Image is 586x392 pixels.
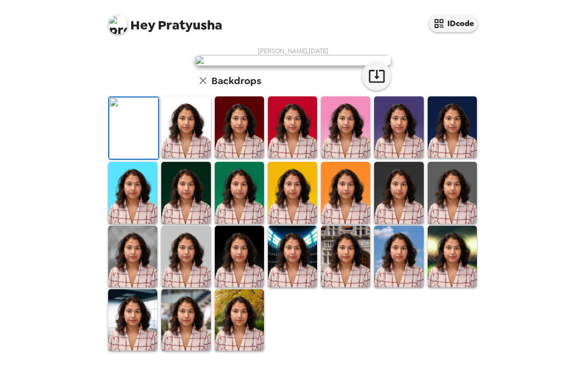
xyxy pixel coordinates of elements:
[109,97,158,159] img: Original
[195,55,391,66] img: user
[108,10,222,32] span: Pratyusha
[429,15,478,32] button: IDcode
[130,16,155,34] span: Hey
[211,73,261,89] h6: Backdrops
[258,47,328,55] span: [PERSON_NAME] , [DATE]
[108,15,128,34] img: profile pic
